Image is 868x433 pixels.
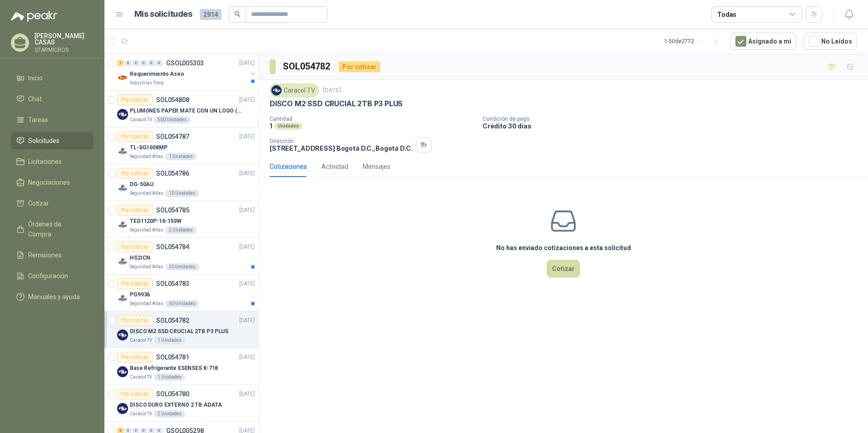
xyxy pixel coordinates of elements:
a: Negociaciones [11,174,94,191]
div: Por cotizar [117,241,153,252]
div: Por cotizar [117,94,153,105]
p: Seguridad Atlas [130,263,163,271]
img: Company Logo [117,219,128,230]
div: 0 [125,60,132,66]
p: Industrias Tomy [130,79,164,87]
div: 0 [148,60,155,66]
p: Seguridad Atlas [130,190,163,197]
p: STARMICROS [35,47,94,53]
p: PLUMONES PAPER MATE CON UN LOGO (SEGUN REF.ADJUNTA) [130,107,243,115]
p: [DATE] [239,316,255,325]
p: SOL054808 [156,97,189,103]
div: Por cotizar [117,131,153,142]
img: Company Logo [117,256,128,267]
span: Tareas [28,115,48,125]
span: Solicitudes [28,136,59,146]
p: Base Refrigerante ESENSES K-718 [130,364,218,373]
p: Caracol TV [130,337,152,344]
p: [DATE] [239,169,255,178]
a: Tareas [11,111,94,128]
p: DG-50AU [130,180,153,189]
button: Asignado a mi [730,33,796,50]
p: SOL054785 [156,207,189,213]
a: Por cotizarSOL054784[DATE] Company LogoHS2ICNSeguridad Atlas20 Unidades [104,238,258,275]
h1: Mis solicitudes [134,8,192,21]
div: 500 Unidades [154,116,191,123]
p: Requerimiento Aseo [130,70,184,79]
div: Por cotizar [117,168,153,179]
span: Remisiones [28,250,62,260]
div: Actividad [321,162,348,172]
img: Company Logo [117,366,128,377]
div: Unidades [274,123,302,130]
button: Cotizar [547,260,580,277]
p: Seguridad Atlas [130,300,163,307]
span: 2914 [200,9,222,20]
div: Cotizaciones [270,162,307,172]
p: Cantidad [270,116,475,122]
div: 1 Unidades [154,374,185,381]
a: Por cotizarSOL054808[DATE] Company LogoPLUMONES PAPER MATE CON UN LOGO (SEGUN REF.ADJUNTA)Caracol... [104,91,258,128]
span: Chat [28,94,42,104]
a: Manuales y ayuda [11,288,94,305]
span: Manuales y ayuda [28,292,80,302]
p: Condición de pago [483,116,864,122]
div: 1 - 50 de 2772 [664,34,723,49]
a: Chat [11,90,94,108]
p: [STREET_ADDRESS] Bogotá D.C. , Bogotá D.C. [270,144,412,152]
p: Dirección [270,138,412,144]
a: Por cotizarSOL054782[DATE] Company LogoDISCO M2 SSD CRUCIAL 2TB P3 PLUSCaracol TV1 Unidades [104,311,258,348]
div: 1 Unidades [165,153,197,160]
p: SOL054787 [156,133,189,140]
div: 0 [133,60,139,66]
p: Caracol TV [130,116,152,123]
img: Company Logo [117,403,128,414]
p: [PERSON_NAME] CASAS [35,33,94,45]
img: Company Logo [117,330,128,340]
div: Por cotizar [117,315,153,326]
div: Por cotizar [117,389,153,399]
div: 2 Unidades [154,410,185,418]
a: Por cotizarSOL054785[DATE] Company LogoTEG1120P-16-150WSeguridad Atlas2 Unidades [104,201,258,238]
h3: SOL054782 [283,59,331,74]
img: Logo peakr [11,11,57,22]
p: [DATE] [239,96,255,104]
p: PG9936 [130,290,150,299]
img: Company Logo [117,72,128,83]
div: Mensajes [363,162,390,172]
span: Inicio [28,73,43,83]
a: Configuración [11,267,94,285]
a: Solicitudes [11,132,94,149]
p: SOL054783 [156,280,189,287]
a: Por cotizarSOL054783[DATE] Company LogoPG9936Seguridad Atlas60 Unidades [104,275,258,311]
span: Órdenes de Compra [28,219,85,239]
p: [DATE] [239,280,255,288]
div: 1 [117,60,124,66]
img: Company Logo [117,293,128,304]
div: Por cotizar [339,61,380,72]
p: SOL054784 [156,244,189,250]
p: DISCO M2 SSD CRUCIAL 2TB P3 PLUS [130,327,228,336]
h3: No has enviado cotizaciones a esta solicitud [496,243,631,253]
p: Caracol TV [130,410,152,418]
p: SOL054781 [156,354,189,360]
a: Órdenes de Compra [11,216,94,243]
div: Caracol TV [270,84,319,97]
a: Cotizar [11,195,94,212]
p: Seguridad Atlas [130,226,163,234]
p: [DATE] [239,59,255,68]
a: Por cotizarSOL054786[DATE] Company LogoDG-50AUSeguridad Atlas10 Unidades [104,164,258,201]
div: 1 Unidades [154,337,185,344]
p: 1 [270,122,272,130]
div: Por cotizar [117,352,153,363]
a: 1 0 0 0 0 0 GSOL005303[DATE] Company LogoRequerimiento AseoIndustrias Tomy [117,58,256,87]
p: Seguridad Atlas [130,153,163,160]
p: Crédito 30 días [483,122,864,130]
div: 10 Unidades [165,190,199,197]
p: [DATE] [239,243,255,251]
p: [DATE] [239,206,255,215]
a: Por cotizarSOL054781[DATE] Company LogoBase Refrigerante ESENSES K-718Caracol TV1 Unidades [104,348,258,385]
p: TEG1120P-16-150W [130,217,182,226]
p: GSOL005303 [166,60,204,66]
div: 60 Unidades [165,300,199,307]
